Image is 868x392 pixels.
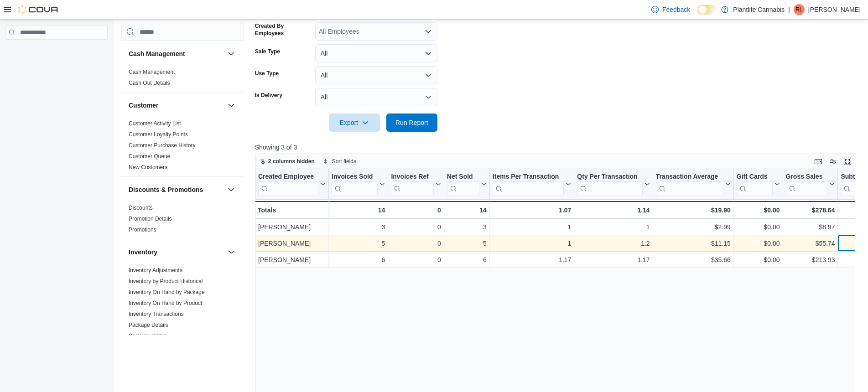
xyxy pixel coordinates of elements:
span: Customer Queue [129,153,170,160]
div: Gift Cards [737,173,773,181]
div: 1.14 [577,205,650,216]
label: Use Type [255,70,279,77]
a: Inventory by Product Historical [129,278,203,284]
div: Gift Card Sales [737,173,773,196]
button: Invoices Sold [332,173,385,196]
span: Customer Activity List [129,120,181,127]
a: Inventory On Hand by Product [129,300,202,306]
button: Customer [226,100,237,111]
a: Inventory Adjustments [129,267,182,273]
span: Inventory On Hand by Package [129,289,205,296]
button: Sort fields [319,156,360,167]
h3: Customer [129,101,158,110]
div: 5 [332,238,385,249]
button: Discounts & Promotions [226,184,237,195]
button: Gift Cards [737,173,780,196]
button: Inventory [129,248,224,257]
h3: Discounts & Promotions [129,185,203,194]
div: 0 [391,205,441,216]
div: $0.00 [737,205,780,216]
div: Invoices Sold [332,173,378,181]
span: Feedback [662,5,690,14]
div: Qty Per Transaction [577,173,642,181]
a: Customer Purchase History [129,142,196,149]
input: Dark Mode [697,5,717,15]
button: Gross Sales [785,173,835,196]
div: Cash Management [121,67,244,92]
div: Qty Per Transaction [577,173,642,196]
button: Enter fullscreen [842,156,853,167]
div: Totals [258,205,326,216]
span: Inventory Adjustments [129,267,182,274]
div: [PERSON_NAME] [258,238,326,249]
div: 6 [332,254,385,265]
a: Package History [129,333,168,339]
button: Cash Management [226,48,237,59]
button: Inventory [226,247,237,258]
div: Transaction Average [655,173,723,181]
div: Gross Sales [785,173,827,181]
button: All [315,66,437,84]
p: | [788,4,790,15]
div: Invoices Ref [391,173,433,196]
p: Showing 3 of 3 [255,143,862,152]
button: Customer [129,101,224,110]
div: $11.15 [655,238,730,249]
button: Export [329,113,380,132]
div: $55.74 [785,238,835,249]
label: Created By Employees [255,22,312,37]
div: $35.66 [655,254,730,265]
div: 1.17 [493,254,572,265]
div: $0.00 [737,254,780,265]
div: 1.17 [577,254,650,265]
button: Transaction Average [655,173,730,196]
a: Customer Queue [129,153,170,160]
div: Net Sold [447,173,479,196]
button: All [315,88,437,106]
div: Net Sold [447,173,479,181]
span: Export [334,113,374,132]
div: 14 [332,205,385,216]
span: Cash Out Details [129,79,170,87]
span: Package Details [129,321,168,329]
button: Cash Management [129,49,224,58]
div: 0 [391,238,441,249]
div: [PERSON_NAME] [258,254,326,265]
span: Inventory On Hand by Product [129,299,202,307]
a: Cash Out Details [129,80,170,86]
div: 1.07 [493,205,572,216]
button: Open list of options [425,28,432,35]
a: Promotions [129,227,156,233]
div: Rob Loree [794,4,805,15]
div: 3 [332,222,385,232]
a: Feedback [648,0,694,19]
a: Customer Loyalty Points [129,131,188,138]
a: Customer Activity List [129,120,181,127]
div: Items Per Transaction [493,173,564,196]
div: $278.64 [785,205,835,216]
div: Invoices Sold [332,173,378,196]
button: Invoices Ref [391,173,441,196]
div: 1.2 [577,238,650,249]
nav: Complex example [5,41,108,63]
h3: Cash Management [129,49,185,58]
span: Promotion Details [129,215,172,222]
div: $0.00 [737,222,780,232]
span: Discounts [129,204,153,211]
button: Run Report [386,113,437,132]
a: Package Details [129,322,168,328]
div: Items Per Transaction [493,173,564,181]
a: Promotion Details [129,216,172,222]
div: $8.97 [785,222,835,232]
span: Package History [129,332,168,340]
label: Is Delivery [255,92,282,99]
div: Created Employee [258,173,318,181]
div: $19.90 [655,205,730,216]
div: Inventory [121,265,244,389]
div: 1 [577,222,650,232]
span: Cash Management [129,68,175,76]
button: Display options [827,156,838,167]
